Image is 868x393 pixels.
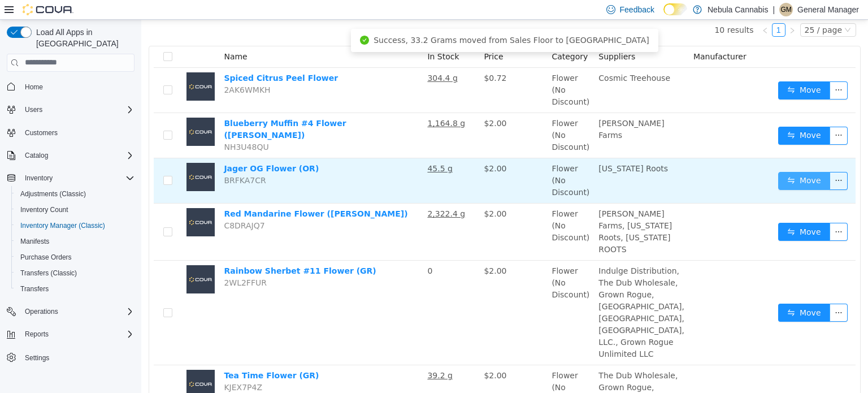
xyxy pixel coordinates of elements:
[620,7,627,14] i: icon: left
[552,32,605,41] span: Manufacturer
[83,123,127,132] span: NH3U48QU
[83,189,266,198] a: Red Mandarine Flower ([PERSON_NAME])
[286,247,291,256] span: 0
[11,265,139,281] button: Transfers (Classic)
[772,3,775,16] p: |
[797,3,859,16] p: General Manager
[406,139,453,184] td: Flower (No Discount)
[83,247,235,256] a: Rainbow Sherbet #11 Flower (GR)
[219,16,228,25] i: icon: check-circle
[457,189,531,234] span: [PERSON_NAME] Farms, [US_STATE] Roots, [US_STATE] ROOTS
[11,202,139,218] button: Inventory Count
[406,48,453,93] td: Flower (No Discount)
[708,3,768,16] p: Nebula Cannabis
[688,284,706,302] button: icon: ellipsis
[688,152,706,170] button: icon: ellipsis
[2,170,139,186] button: Inventory
[2,304,139,319] button: Operations
[457,99,523,120] span: [PERSON_NAME] Farms
[620,4,654,15] span: Feedback
[779,3,793,16] div: General Manager
[20,103,134,116] span: Users
[2,124,139,141] button: Customers
[406,241,453,346] td: Flower (No Discount)
[2,79,139,95] button: Home
[20,103,47,116] button: Users
[45,188,73,217] img: Red Mandarine Flower (Cuellar) placeholder
[631,3,644,17] li: 1
[286,189,324,198] u: 2,322.4 g
[16,282,134,296] span: Transfers
[11,218,139,234] button: Inventory Manager (Classic)
[342,32,362,41] span: Price
[11,281,139,297] button: Transfers
[20,327,53,341] button: Reports
[20,305,134,318] span: Operations
[83,66,129,75] span: 2AK6WMKH
[20,269,77,278] span: Transfers (Classic)
[703,7,710,15] i: icon: down
[406,93,453,139] td: Flower (No Discount)
[631,4,644,16] a: 1
[688,203,706,221] button: icon: ellipsis
[457,32,494,41] span: Suppliers
[45,143,73,171] img: Jager OG Flower (OR) placeholder
[286,32,318,41] span: In Stock
[286,54,316,63] u: 304.4 g
[232,16,508,25] span: Success, 33.2 Grams moved from Sales Floor to [GEOGRAPHIC_DATA]
[23,4,73,15] img: Cova
[25,151,48,160] span: Catalog
[25,307,58,316] span: Operations
[20,350,134,364] span: Settings
[637,203,689,221] button: icon: swapMove
[410,32,446,41] span: Category
[20,149,53,162] button: Catalog
[637,152,689,170] button: icon: swapMove
[688,62,706,80] button: icon: ellipsis
[11,234,139,249] button: Manifests
[780,3,791,16] span: GM
[648,7,654,14] i: icon: right
[20,327,134,341] span: Reports
[573,3,612,17] li: 10 results
[286,351,311,360] u: 39.2 g
[457,54,529,63] span: Cosmic Treehouse
[20,351,54,365] a: Settings
[83,156,124,165] span: BRFKA7CR
[286,99,324,108] u: 1,164.8 g
[25,105,42,114] span: Users
[688,107,706,125] button: icon: ellipsis
[342,54,365,63] span: $0.72
[83,201,123,210] span: C8DRAJQ7
[20,221,105,230] span: Inventory Manager (Classic)
[286,144,311,153] u: 45.5 g
[16,235,134,248] span: Manifests
[45,53,73,81] img: Spiced Citrus Peel Flower placeholder
[45,350,73,378] img: Tea Time Flower (GR) placeholder
[16,266,81,280] a: Transfers (Classic)
[11,186,139,202] button: Adjustments (Classic)
[457,144,527,153] span: [US_STATE] Roots
[663,3,687,15] input: Dark Mode
[25,353,49,362] span: Settings
[20,305,63,318] button: Operations
[32,27,134,49] span: Load All Apps in [GEOGRAPHIC_DATA]
[45,98,73,126] img: Blueberry Muffin #4 Flower (Cuellar) placeholder
[457,247,543,339] span: Indulge Distribution, The Dub Wholesale, Grown Rogue, [GEOGRAPHIC_DATA], [GEOGRAPHIC_DATA], [GEOG...
[25,330,49,339] span: Reports
[637,62,689,80] button: icon: swapMove
[16,187,90,201] a: Adjustments (Classic)
[83,258,125,267] span: 2WL2FFUR
[16,203,73,217] a: Inventory Count
[637,107,689,125] button: icon: swapMove
[406,184,453,241] td: Flower (No Discount)
[20,171,57,185] button: Inventory
[342,189,365,198] span: $2.00
[663,4,701,16] div: 25 / page
[83,144,177,153] a: Jager OG Flower (OR)
[20,284,49,293] span: Transfers
[20,80,134,94] span: Home
[16,235,54,248] a: Manifests
[20,80,47,94] a: Home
